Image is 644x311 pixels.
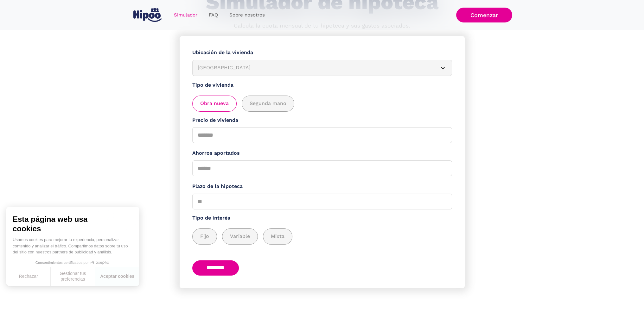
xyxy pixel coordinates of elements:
a: Comenzar [456,8,512,22]
span: Variable [230,233,250,240]
label: Tipo de interés [192,214,452,222]
span: Fijo [200,233,209,240]
label: Tipo de vivienda [192,81,452,89]
article: [GEOGRAPHIC_DATA] [192,60,452,76]
span: Obra nueva [200,100,229,108]
a: home [132,6,163,24]
div: add_description_here [192,96,452,112]
label: Precio de vivienda [192,116,452,124]
span: Segunda mano [250,100,286,108]
label: Ahorros aportados [192,149,452,157]
a: Simulador [168,9,203,21]
div: [GEOGRAPHIC_DATA] [198,64,431,72]
span: Mixta [271,233,284,240]
a: Sobre nosotros [224,9,271,21]
label: Ubicación de la vivienda [192,49,452,57]
label: Plazo de la hipoteca [192,183,452,190]
a: FAQ [203,9,224,21]
form: Simulador Form [180,36,465,288]
div: add_description_here [192,228,452,245]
